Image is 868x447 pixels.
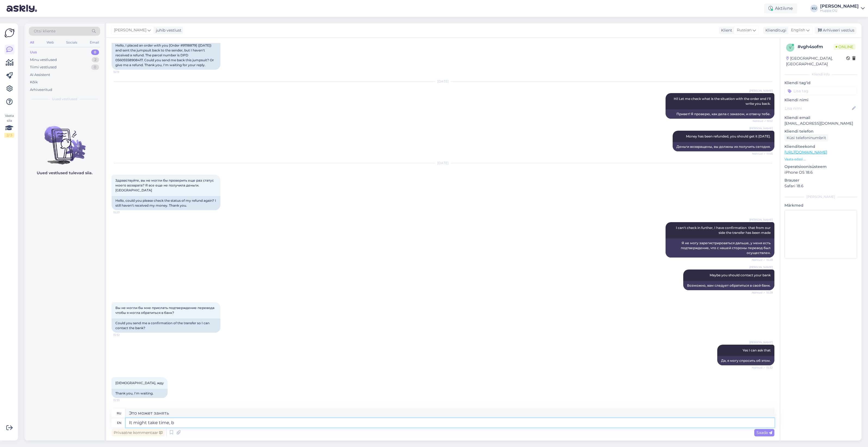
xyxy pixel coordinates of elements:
[666,109,774,119] div: Привет! Я проверю, как дела с заказом, и отвечу тебе.
[91,65,99,70] div: 0
[786,56,846,67] div: [GEOGRAPHIC_DATA], [GEOGRAPHIC_DATA]
[717,356,774,365] div: Да, я могу спросить об этом.
[784,97,857,103] p: Kliendi nimi
[749,126,773,130] span: [PERSON_NAME]
[92,57,99,63] div: 2
[30,65,57,70] div: Tiimi vestlused
[752,258,773,262] span: Nähtud ✓ 15:28
[686,134,771,138] span: Money has been refunded, you should get it [DATE].
[115,306,215,315] span: Вы не могли бы мне прислать подтверждение перевода чтобы я могла обратиться в банк?
[30,87,52,93] div: Arhiveeritud
[820,8,859,13] div: Huppa OÜ
[737,27,752,33] span: Russian
[752,290,773,295] span: Nähtud ✓ 15:28
[784,164,857,170] p: Operatsioonisüsteem
[4,28,15,38] img: Askly Logo
[784,87,857,95] input: Lisa tag
[820,4,865,13] a: [PERSON_NAME]Huppa OÜ
[112,41,220,70] div: Hello, I placed an order with you [Order #91118879] ([DATE]) and sent the jumpsuit back to the se...
[784,170,857,175] p: iPhone OS 18.6
[126,418,774,427] textarea: It might take time, b
[673,142,774,151] div: Деньги возвращены, вы должны их получить сегодня.
[683,281,774,290] div: Возможно, вам следует обратиться в свой банк.
[764,4,797,13] div: Aktiivne
[710,273,771,277] span: Maybe you should contact your bank
[784,150,827,155] a: [URL][DOMAIN_NAME]
[114,27,146,33] span: [PERSON_NAME]
[4,133,14,138] div: 2 / 3
[4,113,14,138] div: Vaata siia
[784,121,857,126] p: [EMAIL_ADDRESS][DOMAIN_NAME]
[784,115,857,121] p: Kliendi email
[113,210,134,215] span: 15:27
[791,27,805,33] span: English
[112,196,220,210] div: Hello, could you please check the status of my refund again? I still haven't received my money. T...
[784,128,857,134] p: Kliendi telefon
[752,119,773,123] span: Nähtud ✓ 9:02
[763,27,786,33] div: Klienditugi
[833,44,855,50] span: Online
[784,134,828,142] div: Küsi telefoninumbrit
[115,178,215,192] span: Здравствуйте, вы не могли бы проверить еще раз статус моего возврата? Я все еще не получила деньг...
[113,398,134,402] span: 15:35
[34,28,56,34] span: Otsi kliente
[784,72,857,77] div: Kliendi info
[117,418,121,427] div: en
[666,238,774,258] div: Я не могу зарегистрироваться дальше, у меня есть подтверждение, что с нашей стороны перевод был о...
[24,116,104,165] img: No chats
[112,319,220,333] div: Could you send me a confirmation of the transfer so I can contact the bank?
[45,39,55,46] div: Web
[749,340,773,344] span: [PERSON_NAME]
[784,194,857,199] div: [PERSON_NAME]
[112,161,774,166] div: [DATE]
[752,366,773,370] span: Nähtud ✓ 15:32
[30,50,37,55] div: Uus
[719,27,732,33] div: Klient
[674,97,771,106] span: Hi! Let me check what is the situation with the order and I'll write you back.
[112,79,774,84] div: [DATE]
[784,144,857,149] p: Klienditeekond
[37,170,93,176] p: Uued vestlused tulevad siia.
[789,45,791,50] span: v
[115,381,164,385] span: [DEMOGRAPHIC_DATA], жду
[113,70,134,74] span: 16:19
[65,39,78,46] div: Socials
[784,80,857,86] p: Kliendi tag'id
[117,409,121,418] div: ru
[676,226,771,235] span: I can't check in further, I have confirmation that from our side the transfer has been made
[798,44,833,50] div: # vgh4sofm
[784,177,857,183] p: Brauser
[89,39,100,46] div: Email
[743,348,771,352] span: Yes I can ask that
[749,265,773,269] span: [PERSON_NAME]
[749,218,773,222] span: [PERSON_NAME]
[784,157,857,162] p: Vaata edasi ...
[756,430,772,435] span: Saada
[784,183,857,189] p: Safari 18.6
[30,57,57,63] div: Minu vestlused
[126,409,774,418] textarea: Это может занять
[29,39,35,46] div: All
[112,389,168,398] div: Thank you, I'm waiting.
[154,27,181,33] div: juhib vestlust
[112,429,165,436] div: Privaatne kommentaar
[30,72,50,78] div: AI Assistent
[52,97,77,102] span: Uued vestlused
[30,79,38,85] div: Kõik
[815,27,857,34] div: Arhiveeri vestlus
[752,152,773,156] span: Nähtud ✓ 11:45
[113,333,134,337] span: 15:32
[810,5,818,12] div: KU
[820,4,859,8] div: [PERSON_NAME]
[784,203,857,208] p: Märkmed
[785,105,851,111] input: Lisa nimi
[91,50,99,55] div: 0
[749,89,773,93] span: [PERSON_NAME]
